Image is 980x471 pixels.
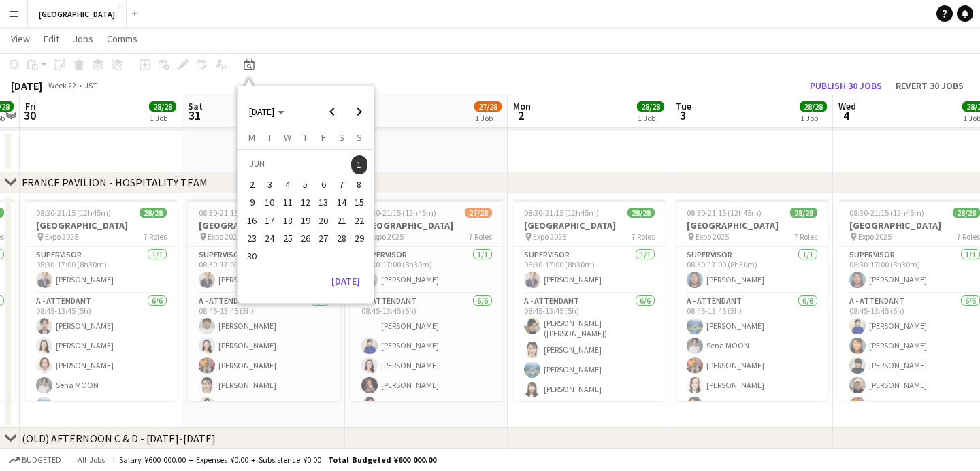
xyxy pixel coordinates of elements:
span: Jobs [73,33,93,45]
div: [DATE] [11,79,42,93]
span: 28/28 [790,208,817,218]
app-card-role: SUPERVISOR1/108:30-17:00 (8h30m)[PERSON_NAME] [350,247,503,293]
span: Total Budgeted ¥600 000.00 [328,455,436,465]
span: M [248,131,255,144]
span: Expo 2025 [533,231,566,242]
button: 06-06-2025 [314,176,332,193]
span: Tue [676,100,691,112]
button: 10-06-2025 [261,193,278,211]
button: Choose month and year [244,99,290,124]
app-job-card: 08:30-21:15 (12h45m)28/28[GEOGRAPHIC_DATA] Expo 20257 RolesSUPERVISOR1/108:30-17:00 (8h30m)[PERSO... [676,199,828,401]
div: JST [84,80,97,91]
span: 15 [351,195,367,211]
span: Edit [44,33,59,45]
span: 26 [297,230,314,246]
span: Expo 2025 [45,231,78,242]
span: Sat [188,100,203,112]
span: 27/28 [474,101,502,112]
button: 13-06-2025 [314,193,332,211]
span: 20 [315,212,331,229]
app-job-card: 08:30-21:15 (12h45m)27/28[GEOGRAPHIC_DATA] Expo 20257 RolesSUPERVISOR1/108:30-17:00 (8h30m)[PERSO... [350,199,503,401]
span: 25 [280,230,296,246]
app-card-role: SUPERVISOR1/108:30-17:00 (8h30m)[PERSON_NAME] [513,247,666,293]
span: [DATE] [249,105,274,118]
button: 11-06-2025 [279,193,297,211]
span: 27 [315,230,331,246]
h3: [GEOGRAPHIC_DATA] [350,219,503,231]
span: 13 [315,195,331,211]
span: 10 [262,195,278,211]
h3: [GEOGRAPHIC_DATA] [676,219,828,231]
span: 08:30-21:15 (12h45m) [199,208,274,218]
app-card-role: A - ATTENDANT6/608:45-13:45 (5h)[PERSON_NAME]([PERSON_NAME])[PERSON_NAME][PERSON_NAME][PERSON_NAME] [513,293,666,442]
span: Wed [838,100,856,112]
button: 16-06-2025 [243,212,261,229]
span: 5 [297,176,314,193]
button: 14-06-2025 [332,193,350,211]
span: 19 [297,212,314,229]
app-job-card: 08:30-21:15 (12h45m)28/28[GEOGRAPHIC_DATA] Expo 20257 RolesSUPERVISOR1/108:30-17:00 (8h30m)[PERSO... [25,199,178,401]
span: 24 [262,230,278,246]
h3: [GEOGRAPHIC_DATA] [188,219,340,231]
span: 08:30-21:15 (12h45m) [687,208,762,218]
button: 28-06-2025 [332,229,350,247]
span: 28/28 [140,208,167,218]
button: [DATE] [326,270,365,292]
span: 6 [315,176,331,193]
span: 28/28 [149,101,176,112]
div: 1 Job [638,113,664,123]
a: Comms [101,30,143,48]
span: 7 [333,176,350,193]
button: 30-06-2025 [243,247,261,265]
span: 28/28 [627,208,655,218]
button: 07-06-2025 [332,176,350,193]
span: 8 [351,176,367,193]
div: 1 Job [800,113,826,123]
app-card-role: A - ATTENDANT6/608:45-13:45 (5h)[PERSON_NAME][PERSON_NAME][PERSON_NAME]Sena MOON[PERSON_NAME] [25,293,178,438]
span: 23 [244,230,260,246]
span: 4 [280,176,296,193]
span: 14 [333,195,350,211]
span: 21 [333,212,350,229]
button: 29-06-2025 [350,229,368,247]
button: Publish 30 jobs [804,77,887,95]
button: 08-06-2025 [350,176,368,193]
span: 30 [244,248,260,264]
span: 17 [262,212,278,229]
button: 09-06-2025 [243,193,261,211]
span: T [267,131,272,144]
span: 22 [351,212,367,229]
button: 22-06-2025 [350,212,368,229]
button: 02-06-2025 [243,176,261,193]
button: 27-06-2025 [314,229,332,247]
span: 28/28 [800,101,827,112]
span: 30 [23,108,36,123]
div: 08:30-21:15 (12h45m)28/28[GEOGRAPHIC_DATA] Expo 20257 RolesSUPERVISOR1/108:30-17:00 (8h30m)[PERSO... [188,199,340,401]
span: Comms [107,33,137,45]
button: 23-06-2025 [243,229,261,247]
a: Jobs [67,30,99,48]
span: 3 [262,176,278,193]
td: JUN [243,155,350,176]
h3: [GEOGRAPHIC_DATA] [513,219,666,231]
span: 08:30-21:15 (12h45m) [361,208,436,218]
button: 24-06-2025 [261,229,278,247]
button: [GEOGRAPHIC_DATA] [28,1,127,27]
span: W [284,131,291,144]
button: Previous month [318,98,346,125]
span: 18 [280,212,296,229]
span: 9 [244,195,260,211]
button: 03-06-2025 [261,176,278,193]
div: Salary ¥600 000.00 + Expenses ¥0.00 + Subsistence ¥0.00 = [119,455,436,465]
span: 2 [244,176,260,193]
span: S [357,131,362,144]
span: S [339,131,344,144]
span: Week 22 [45,80,79,91]
a: View [5,30,35,48]
span: Mon [513,100,531,112]
app-card-role: A - ATTENDANT6/608:45-13:45 (5h)[PERSON_NAME][PERSON_NAME][PERSON_NAME][PERSON_NAME][PERSON_NAME] [188,293,340,442]
a: Edit [38,30,65,48]
button: 04-06-2025 [279,176,297,193]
